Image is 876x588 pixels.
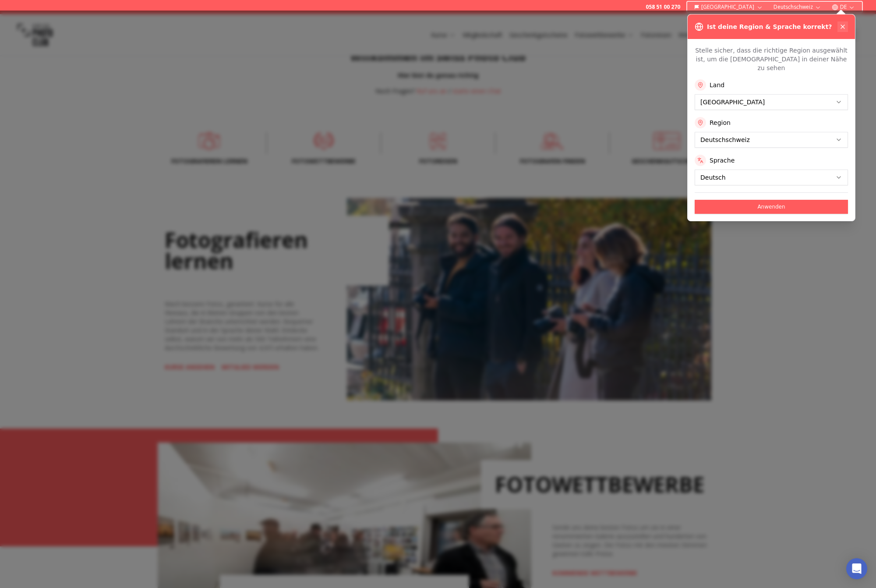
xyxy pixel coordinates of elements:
label: Sprache [710,156,735,165]
p: Stelle sicher, dass die richtige Region ausgewählt ist, um die [DEMOGRAPHIC_DATA] in deiner Nähe ... [695,46,848,72]
label: Land [710,81,724,89]
button: Deutschschweiz [770,2,825,12]
h3: Ist deine Region & Sprache korrekt? [707,22,832,31]
button: DE [828,2,858,12]
button: [GEOGRAPHIC_DATA] [691,2,766,12]
button: Anwenden [695,200,848,214]
label: Region [710,118,731,127]
a: 058 51 00 270 [646,4,680,11]
div: Open Intercom Messenger [846,558,867,579]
